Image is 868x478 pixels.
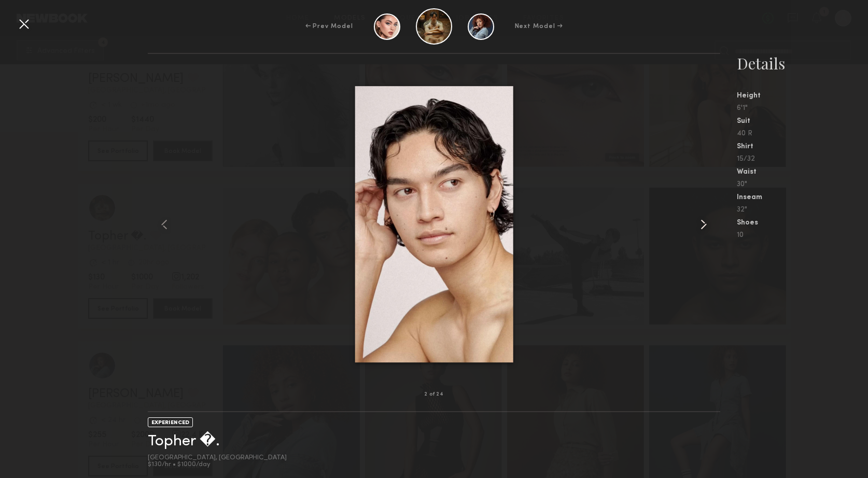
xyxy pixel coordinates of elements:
[737,53,868,74] div: Details
[737,156,868,163] div: 15/32
[737,206,868,214] div: 32"
[148,431,220,449] a: Topher �.
[515,22,563,31] div: Next Model →
[424,392,444,397] div: 2 of 24
[737,219,868,227] div: Shoes
[737,118,868,125] div: Suit
[148,461,287,468] div: $130/hr • $1000/day
[737,181,868,188] div: 30"
[305,22,353,31] div: ← Prev Model
[737,130,868,137] div: 40 R
[148,455,287,461] div: [GEOGRAPHIC_DATA], [GEOGRAPHIC_DATA]
[737,92,868,100] div: Height
[737,168,868,176] div: Waist
[737,143,868,150] div: Shirt
[148,417,193,427] div: EXPERIENCED
[737,194,868,201] div: Inseam
[737,105,868,112] div: 6'1"
[737,232,868,239] div: 10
